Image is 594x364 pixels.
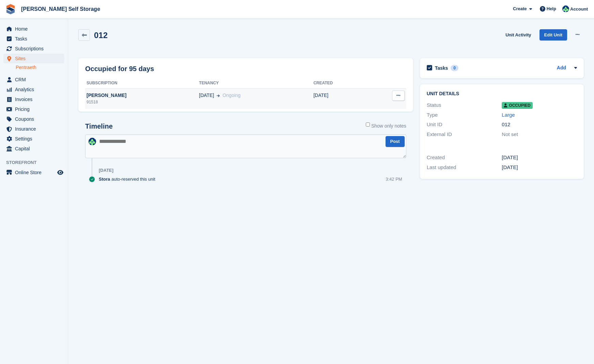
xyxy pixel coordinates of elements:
[3,134,64,144] a: menu
[502,131,577,138] div: Not set
[386,176,402,182] div: 3:42 PM
[18,3,103,15] a: [PERSON_NAME] Self Storage
[3,44,64,53] a: menu
[3,104,64,114] a: menu
[562,5,569,12] img: Dafydd Pritchard
[502,154,577,162] div: [DATE]
[15,34,56,44] span: Tasks
[3,95,64,104] a: menu
[427,121,502,129] div: Unit ID
[502,164,577,171] div: [DATE]
[513,5,527,12] span: Create
[15,54,56,63] span: Sites
[15,24,56,34] span: Home
[313,88,367,109] td: [DATE]
[427,154,502,162] div: Created
[3,75,64,84] a: menu
[85,99,199,105] div: 91518
[6,159,68,166] span: Storefront
[15,85,56,94] span: Analytics
[85,78,199,89] th: Subscription
[85,64,154,74] h2: Occupied for 95 days
[366,122,370,127] input: Show only notes
[540,29,567,40] a: Edit Unit
[3,124,64,134] a: menu
[427,111,502,119] div: Type
[3,114,64,124] a: menu
[313,78,367,89] th: Created
[502,102,532,109] span: Occupied
[94,31,108,40] h2: 012
[15,168,56,177] span: Online Store
[427,91,577,97] h2: Unit details
[570,6,588,13] span: Account
[427,164,502,171] div: Last updated
[199,78,313,89] th: Tenancy
[3,168,64,177] a: menu
[435,65,448,71] h2: Tasks
[15,75,56,84] span: CRM
[427,131,502,138] div: External ID
[85,122,113,130] h2: Timeline
[15,114,56,124] span: Coupons
[15,144,56,153] span: Capital
[502,121,577,129] div: 012
[427,101,502,109] div: Status
[557,64,566,72] a: Add
[3,34,64,44] a: menu
[15,124,56,134] span: Insurance
[366,122,406,130] label: Show only notes
[15,134,56,144] span: Settings
[3,24,64,34] a: menu
[451,65,458,71] div: 0
[99,168,113,173] div: [DATE]
[3,54,64,63] a: menu
[3,144,64,153] a: menu
[85,92,199,99] div: [PERSON_NAME]
[16,64,64,71] a: Pentraeth
[503,29,534,40] a: Unit Activity
[15,95,56,104] span: Invoices
[15,44,56,53] span: Subscriptions
[222,93,240,98] span: Ongoing
[5,4,16,14] img: stora-icon-8386f47178a22dfd0bd8f6a31ec36ba5ce8667c1dd55bd0f319d3a0aa187defe.svg
[502,112,515,118] a: Large
[99,176,159,182] div: auto-reserved this unit
[547,5,556,12] span: Help
[199,92,214,99] span: [DATE]
[386,136,405,147] button: Post
[3,85,64,94] a: menu
[89,138,96,145] img: Dafydd Pritchard
[56,168,64,177] a: Preview store
[99,176,110,182] span: Stora
[15,104,56,114] span: Pricing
